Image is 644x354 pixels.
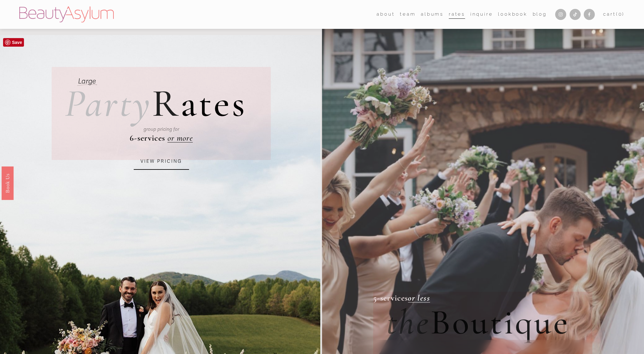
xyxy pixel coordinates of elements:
[616,11,625,17] span: ( )
[152,80,180,127] span: R
[584,9,595,20] a: Facebook
[555,9,566,20] a: Instagram
[373,293,408,303] strong: 5-services
[400,10,416,19] span: team
[65,80,152,127] em: Party
[400,10,416,19] a: folder dropdown
[134,153,189,170] a: VIEW PRICING
[377,10,395,19] a: folder dropdown
[144,126,179,132] em: group pricing for
[78,77,96,86] em: Large
[618,11,622,17] span: 0
[65,84,247,123] h2: ates
[386,301,430,344] em: the
[2,166,14,200] a: Book Us
[470,10,493,19] a: Inquire
[533,10,547,19] a: Blog
[19,6,114,22] img: Beauty Asylum | Bridal Hair &amp; Makeup Charlotte &amp; Atlanta
[449,10,465,19] a: Rates
[430,301,570,344] span: Boutique
[3,38,24,47] a: Pin it!
[421,10,444,19] a: albums
[570,9,581,20] a: TikTok
[408,293,430,303] a: or less
[377,10,395,19] span: about
[603,10,625,19] a: 0 items in cart
[498,10,527,19] a: Lookbook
